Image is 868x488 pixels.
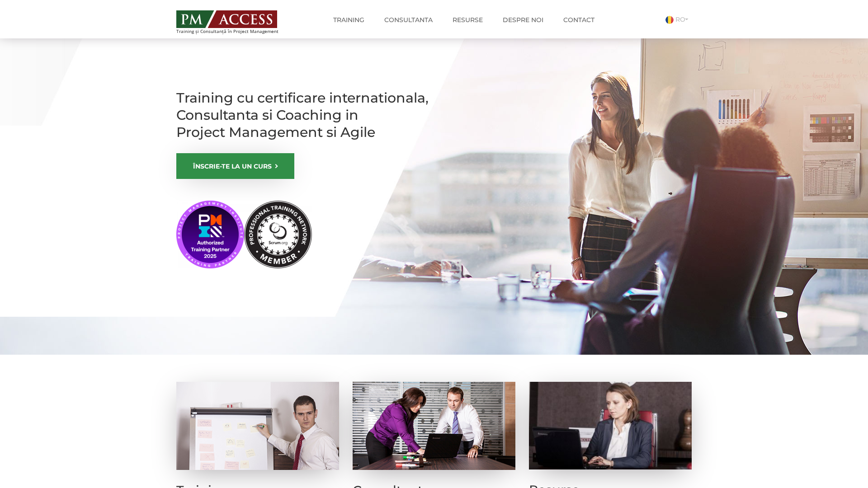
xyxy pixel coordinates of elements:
[529,382,692,469] img: Resurse
[665,15,692,23] a: RO
[176,29,295,34] span: Training și Consultanță în Project Management
[496,11,550,29] a: Despre noi
[176,89,429,141] h1: Training cu certificare internationala, Consultanta si Coaching in Project Management si Agile
[353,382,515,470] img: Consultanta
[665,16,674,24] img: Romana
[377,11,439,29] a: Consultanta
[176,8,295,34] a: Training și Consultanță în Project Management
[326,11,371,29] a: Training
[176,382,339,470] img: Training
[176,10,277,28] img: PM ACCESS - Echipa traineri si consultanti certificati PMP: Narciss Popescu, Mihai Olaru, Monica ...
[446,11,490,29] a: Resurse
[176,153,294,179] a: ÎNSCRIE-TE LA UN CURS
[557,11,601,29] a: Contact
[176,201,312,268] img: PMI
